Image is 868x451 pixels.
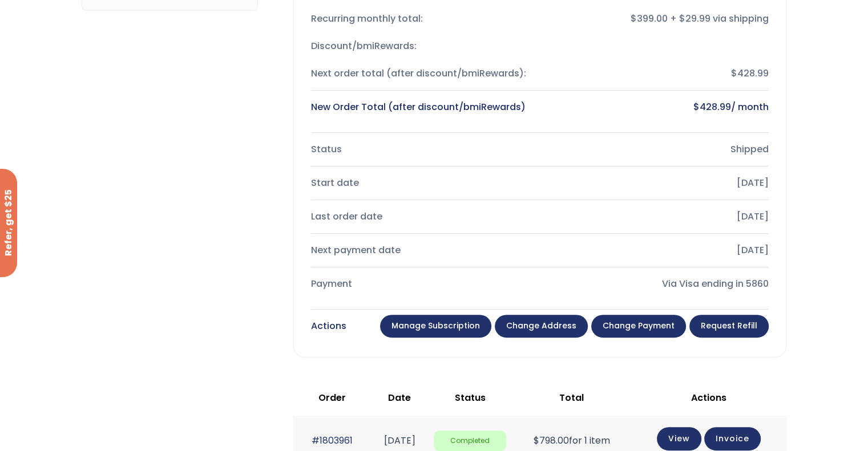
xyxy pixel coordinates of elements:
[549,209,769,225] div: [DATE]
[311,11,531,27] div: Recurring monthly total:
[691,391,726,404] span: Actions
[311,99,531,115] div: New Order Total (after discount/bmiRewards)
[693,100,700,113] span: $
[380,315,491,338] a: Manage Subscription
[312,434,353,447] a: #1803961
[311,175,531,191] div: Start date
[311,66,531,82] div: Next order total (after discount/bmiRewards):
[549,11,769,27] div: $399.00 + $29.99 via shipping
[384,434,415,447] time: [DATE]
[549,276,769,292] div: Via Visa ending in 5860
[704,427,761,450] a: Invoice
[388,391,411,404] span: Date
[311,209,531,225] div: Last order date
[534,434,539,447] span: $
[311,242,531,258] div: Next payment date
[311,276,531,292] div: Payment
[455,391,486,404] span: Status
[534,434,569,447] span: 798.00
[495,315,588,338] a: Change address
[693,100,731,113] bdi: 428.99
[549,141,769,157] div: Shipped
[311,318,346,334] div: Actions
[318,391,346,404] span: Order
[689,315,769,338] a: Request Refill
[549,66,769,82] div: $428.99
[549,242,769,258] div: [DATE]
[549,99,769,115] div: / month
[549,175,769,191] div: [DATE]
[559,391,584,404] span: Total
[311,38,531,54] div: Discount/bmiRewards:
[591,315,686,338] a: Change payment
[311,141,531,157] div: Status
[657,427,701,450] a: View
